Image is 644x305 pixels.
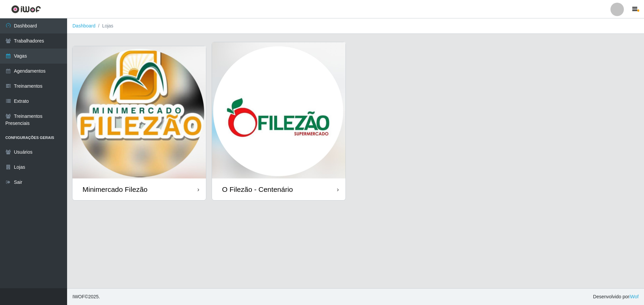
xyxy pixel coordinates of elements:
li: Lojas [96,22,113,29]
div: Minimercado Filezão [83,185,148,194]
img: cardImg [72,46,206,178]
nav: breadcrumb [67,18,644,34]
a: Minimercado Filezão [72,46,206,200]
a: O Filezão - Centenário [212,42,345,200]
img: CoreUI Logo [11,5,41,13]
a: iWof [629,294,639,299]
div: O Filezão - Centenário [222,185,293,194]
a: Dashboard [72,23,96,28]
span: IWOF [72,294,85,299]
img: cardImg [212,42,345,178]
span: Desenvolvido por [593,293,639,300]
span: © 2025 . [72,293,100,300]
